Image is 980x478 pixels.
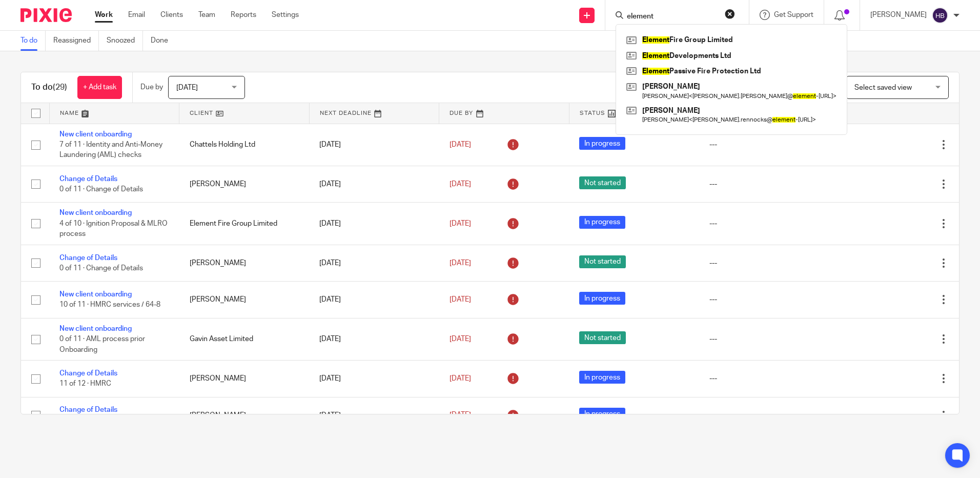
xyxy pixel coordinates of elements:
span: Not started [579,255,626,268]
a: New client onboarding [59,209,132,216]
a: Change of Details [59,370,117,377]
td: [PERSON_NAME] [179,166,310,202]
div: --- [709,373,819,384]
span: [DATE] [450,141,471,148]
div: --- [709,258,819,268]
td: [DATE] [309,203,439,245]
div: --- [709,410,819,421]
input: Search [626,12,718,22]
span: 4 of 10 · Ignition Proposal & MLRO process [59,220,168,238]
h1: To do [31,82,67,93]
a: New client onboarding [59,325,132,332]
div: --- [709,218,819,229]
a: Snoozed [107,31,143,51]
a: Email [128,10,145,20]
a: Change of Details [59,406,117,413]
span: [DATE] [450,412,471,419]
a: + Add task [77,76,122,99]
a: Done [151,31,176,51]
button: Clear [725,9,735,19]
td: [DATE] [309,318,439,360]
a: Work [95,10,113,20]
img: Pixie [21,8,72,22]
td: [PERSON_NAME] [179,282,310,318]
span: 10 of 11 · HMRC services / 64-8 [59,302,160,309]
a: Change of Details [59,254,117,262]
img: svg%3E [932,7,948,24]
span: [DATE] [176,84,198,91]
span: In progress [579,371,625,384]
td: Gavin Asset Limited [179,318,310,360]
td: [PERSON_NAME] [179,397,310,433]
a: To do [21,31,46,51]
a: Settings [272,10,299,20]
span: [DATE] [450,181,471,188]
td: [DATE] [309,282,439,318]
span: Select saved view [854,84,912,91]
td: Element Fire Group Limited [179,203,310,245]
td: [PERSON_NAME] [179,245,310,281]
a: Reassigned [53,31,99,51]
div: --- [709,334,819,344]
a: Clients [160,10,183,20]
span: [DATE] [450,375,471,382]
td: [DATE] [309,166,439,202]
div: --- [709,179,819,189]
a: New client onboarding [59,131,132,138]
p: [PERSON_NAME] [870,10,927,20]
a: Reports [231,10,256,20]
span: 11 of 12 · HMRC [59,381,111,388]
span: [DATE] [450,296,471,303]
span: [DATE] [450,335,471,343]
td: [DATE] [309,361,439,397]
a: Change of Details [59,175,117,183]
div: --- [709,294,819,305]
span: 0 of 11 · Change of Details [59,186,143,193]
td: [DATE] [309,397,439,433]
span: 0 of 11 · Change of Details [59,265,143,272]
span: In progress [579,408,625,421]
span: 7 of 11 · Identity and Anti-Money Laundering (AML) checks [59,141,162,159]
td: [DATE] [309,245,439,281]
span: 0 of 11 · AML process prior Onboarding [59,335,145,353]
a: Team [198,10,215,20]
span: In progress [579,137,625,150]
span: Not started [579,331,626,344]
span: Get Support [774,11,813,18]
p: Due by [140,82,163,92]
td: Chattels Holding Ltd [179,124,310,166]
span: [DATE] [450,220,471,227]
span: In progress [579,292,625,305]
a: New client onboarding [59,291,132,298]
span: (29) [53,83,67,91]
span: Not started [579,176,626,189]
div: --- [709,140,819,150]
td: [DATE] [309,124,439,166]
td: [PERSON_NAME] [179,361,310,397]
span: In progress [579,216,625,229]
span: [DATE] [450,260,471,267]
